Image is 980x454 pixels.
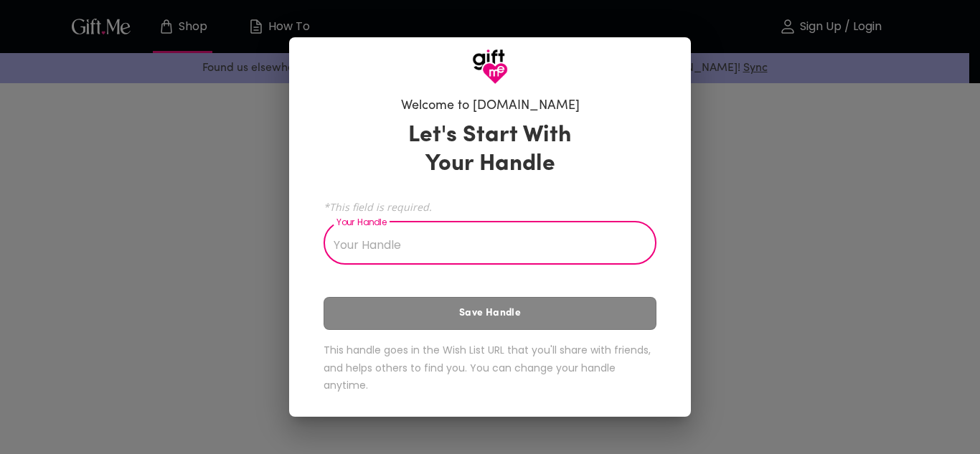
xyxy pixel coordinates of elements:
h3: Let's Start With Your Handle [390,121,590,179]
input: Your Handle [324,224,641,265]
span: *This field is required. [324,200,656,214]
img: GiftMe Logo [472,49,508,85]
h6: Welcome to [DOMAIN_NAME] [401,98,580,115]
h6: This handle goes in the Wish List URL that you'll share with friends, and helps others to find yo... [324,341,656,394]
